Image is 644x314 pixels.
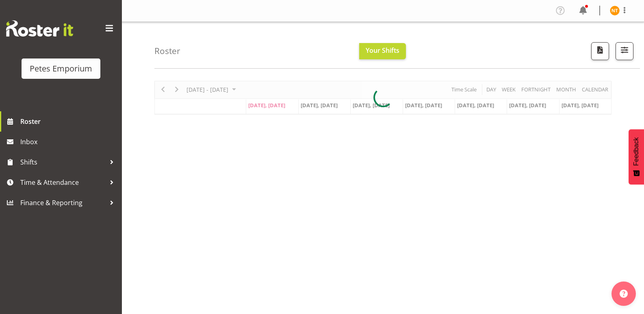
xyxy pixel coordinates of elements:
img: nicole-thomson8388.jpg [610,6,620,15]
button: Filter Shifts [616,42,633,60]
h4: Roster [154,46,180,56]
span: Inbox [20,136,118,148]
button: Download a PDF of the roster according to the set date range. [591,42,609,60]
span: Feedback [633,137,640,166]
span: Finance & Reporting [20,197,106,209]
img: Rosterit website logo [6,20,73,37]
button: Your Shifts [359,43,406,59]
img: help-xxl-2.png [620,290,628,298]
span: Roster [20,115,118,128]
span: Shifts [20,156,106,168]
div: Petes Emporium [30,63,92,75]
span: Time & Attendance [20,176,106,188]
button: Feedback - Show survey [629,129,644,184]
span: Your Shifts [366,46,399,55]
